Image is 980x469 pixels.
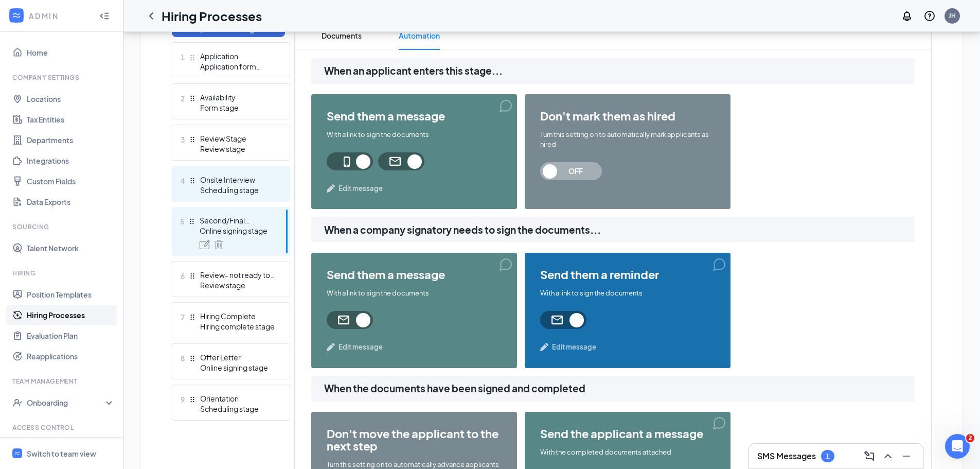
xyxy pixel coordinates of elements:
[29,11,90,21] div: ADMIN
[200,321,275,332] div: Hiring complete stage
[338,183,383,194] span: Edit message
[826,452,830,461] div: 1
[900,450,913,462] svg: Minimize
[200,311,275,321] div: Hiring Complete
[12,397,23,408] svg: UserCheck
[200,280,275,290] div: Review stage
[27,150,115,171] a: Integrations
[200,270,275,280] div: Review- not ready to reject or hire
[189,272,196,280] svg: Drag
[181,175,185,187] span: 4
[181,393,185,406] span: 9
[181,133,185,146] span: 3
[324,381,915,396] span: When the documents have been signed and completed
[188,218,195,225] svg: Drag
[540,130,715,149] div: Turn this setting on to automatically mark applicants as hired
[11,10,22,21] svg: WorkstreamLogo
[162,7,262,25] h1: Hiring Processes
[27,109,115,130] a: Tax Entities
[200,133,275,144] div: Review Stage
[189,396,196,403] svg: Drag
[200,51,275,61] div: Application
[12,423,113,432] div: Access control
[189,136,196,143] svg: Drag
[200,144,275,154] div: Review stage
[27,171,115,192] a: Custom Fields
[181,311,185,323] span: 7
[200,352,275,362] div: Offer Letter
[200,61,275,72] div: Application form stage
[189,95,196,102] svg: Drag
[553,162,598,180] span: OFF
[540,447,715,457] div: With the completed documents attached
[540,110,715,122] span: don't mark them as hired
[12,269,113,277] div: Hiring
[882,450,894,462] svg: ChevronUp
[327,268,502,281] span: send them a message
[324,222,915,238] span: When a company signatory needs to sign the documents...
[200,215,275,225] div: Second/Final Interview
[200,92,275,102] div: Availability
[399,21,440,50] span: Automation
[27,448,96,459] div: Switch to team view
[949,11,956,20] div: JH
[200,393,275,404] div: Orientation
[180,215,184,228] span: 5
[12,222,113,231] div: Sourcing
[189,314,196,321] svg: Drag
[327,288,502,298] div: With a link to sign the documents
[27,238,115,258] a: Talent Network
[181,352,185,364] span: 8
[327,427,502,452] span: don't move the applicant to the next step
[27,192,115,212] a: Data Exports
[27,397,106,408] div: Onboarding
[181,92,185,105] span: 2
[200,362,275,373] div: Online signing stage
[12,377,113,386] div: Team Management
[145,10,157,22] svg: ChevronLeft
[901,10,913,22] svg: Notifications
[540,288,715,298] div: With a link to sign the documents
[181,51,185,63] span: 1
[27,325,115,346] a: Evaluation Plan
[200,225,275,236] div: Online signing stage
[200,175,275,185] div: Onsite Interview
[200,102,275,113] div: Form stage
[14,450,21,457] svg: WorkstreamLogo
[99,11,110,21] svg: Collapse
[181,270,185,282] span: 6
[189,355,196,362] svg: Drag
[966,434,974,442] span: 2
[861,448,878,464] button: ComposeMessage
[189,177,196,184] svg: Drag
[552,342,596,352] span: Edit message
[540,268,715,281] span: send them a reminder
[322,21,362,50] span: Documents
[923,10,936,22] svg: QuestionInfo
[327,130,502,140] div: With a link to sign the documents
[540,427,715,440] span: send the applicant a message
[898,448,915,464] button: Minimize
[189,54,196,61] svg: Drag
[338,342,383,352] span: Edit message
[200,185,275,195] div: Scheduling stage
[327,110,502,122] span: send them a message
[27,89,115,109] a: Locations
[27,305,115,325] a: Hiring Processes
[27,346,115,367] a: Reapplications
[27,284,115,305] a: Position Templates
[757,450,816,462] h3: SMS Messages
[945,434,970,459] iframe: Intercom live chat
[324,63,915,79] span: When an applicant enters this stage...
[12,73,113,82] div: Company Settings
[863,450,876,462] svg: ComposeMessage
